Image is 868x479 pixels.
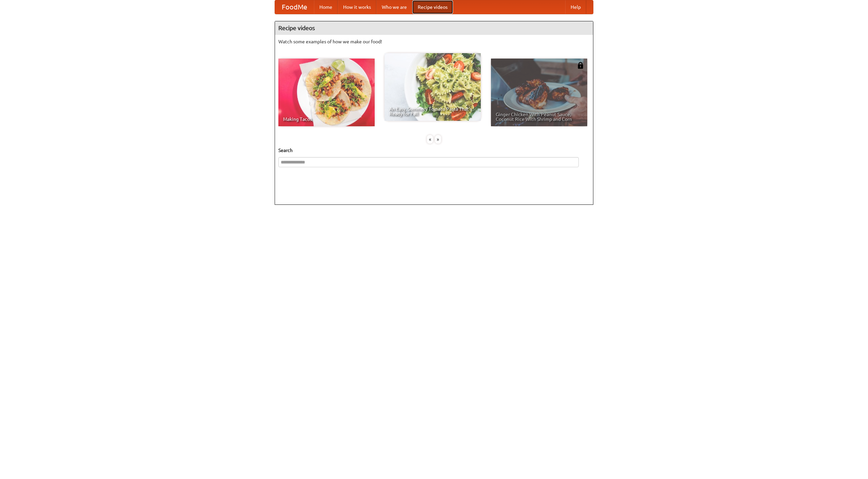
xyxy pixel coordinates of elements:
a: Recipe videos [412,0,453,14]
h5: Search [278,147,590,154]
a: Who we are [376,0,412,14]
a: Help [565,0,586,14]
span: Making Tacos [283,117,370,122]
h4: Recipe videos [275,21,593,35]
p: Watch some examples of how we make our food! [278,38,590,45]
a: Making Tacos [278,59,375,126]
div: » [435,135,441,144]
a: An Easy, Summery Tomato Pasta That's Ready for Fall [384,53,481,121]
a: Home [314,0,338,14]
a: How it works [338,0,376,14]
a: FoodMe [275,0,314,14]
span: An Easy, Summery Tomato Pasta That's Ready for Fall [389,107,476,116]
div: « [427,135,433,144]
img: 483408.png [577,62,584,69]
